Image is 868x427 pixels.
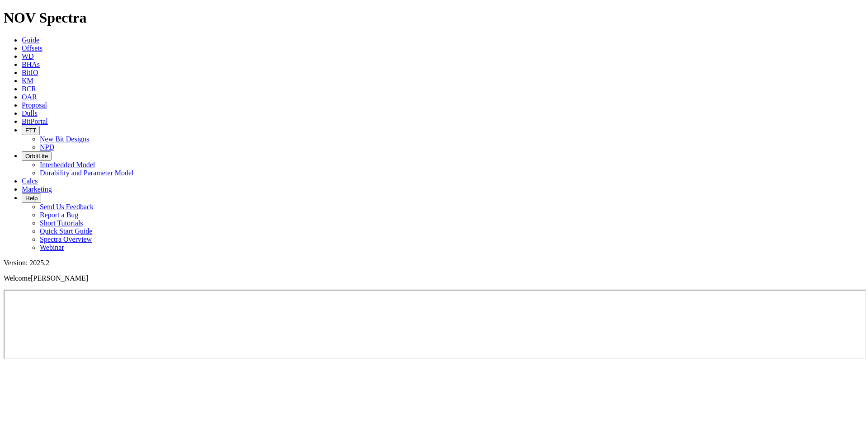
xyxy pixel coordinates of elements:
a: Marketing [22,185,52,193]
a: KM [22,77,33,84]
a: BHAs [22,61,40,68]
a: Report a Bug [40,211,78,219]
a: Offsets [22,44,42,52]
span: FTT [25,127,36,134]
a: BCR [22,85,36,93]
button: OrbitLite [22,151,52,161]
a: OAR [22,93,37,101]
a: Durability and Parameter Model [40,169,134,177]
a: Send Us Feedback [40,203,94,211]
a: Dulls [22,109,38,117]
span: [PERSON_NAME] [31,274,88,282]
a: Webinar [40,244,64,251]
a: New Bit Designs [40,135,89,143]
a: BitIQ [22,69,38,76]
a: Proposal [22,101,47,109]
h1: NOV Spectra [4,9,864,26]
a: Interbedded Model [40,161,95,169]
button: FTT [22,126,40,135]
a: Calcs [22,177,38,185]
div: Version: 2025.2 [4,259,864,267]
a: BitPortal [22,117,48,125]
a: Quick Start Guide [40,227,92,235]
span: OrbitLite [25,153,48,160]
a: WD [22,52,34,60]
a: Spectra Overview [40,235,92,243]
a: Guide [22,36,39,44]
button: Help [22,193,41,203]
a: NPD [40,143,54,151]
span: Help [25,195,38,202]
p: Welcome [4,274,864,282]
a: Short Tutorials [40,219,83,227]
